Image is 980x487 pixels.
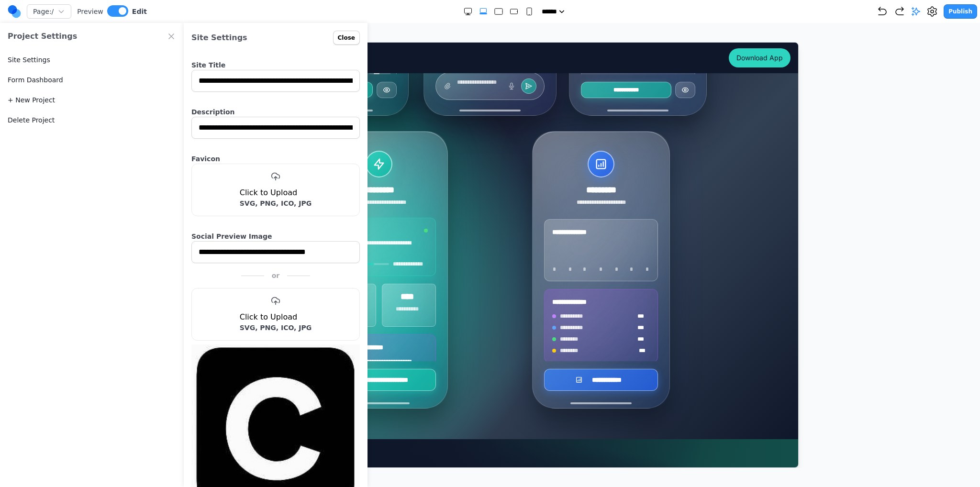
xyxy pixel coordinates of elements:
[167,32,176,41] button: Close Project Settings
[191,32,247,44] h2: Site Settings
[240,187,312,199] h2: Click to Upload
[8,55,50,65] button: Site Settings
[509,7,519,16] button: Medium
[191,60,360,70] h3: Site Title
[33,7,54,16] span: Page: /
[132,7,147,16] span: Edit
[181,42,799,468] iframe: Preview
[77,7,103,16] span: Preview
[191,154,360,164] h3: Favicon
[8,115,55,125] button: Delete Project
[240,199,312,208] h3: SVG, PNG, ICO, JPG
[479,7,488,16] button: Extra Large
[240,323,312,332] h3: SVG, PNG, ICO, JPG
[8,95,55,105] a: + New Project
[27,4,71,19] button: Page:/
[944,4,977,19] button: Publish
[877,6,888,17] button: Undo
[8,75,63,85] a: Form Dashboard
[191,107,360,117] h3: Description
[272,271,280,280] span: or
[463,7,473,16] button: Double Extra Large
[191,232,360,241] h3: Social Preview Image
[333,31,360,45] button: Close
[8,31,77,42] h2: Project Settings
[524,7,534,16] button: Small
[494,7,503,16] button: Large
[240,311,312,323] h2: Click to Upload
